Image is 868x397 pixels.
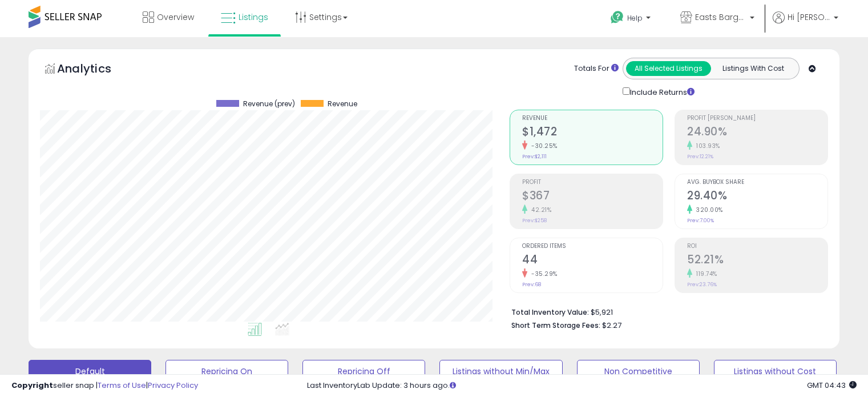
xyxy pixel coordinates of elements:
button: Non Competitive [577,360,700,383]
small: Prev: $258 [522,217,547,224]
div: Last InventoryLab Update: 3 hours ago. [307,380,857,391]
button: Repricing On [165,360,288,383]
h2: 29.40% [687,189,827,204]
div: Include Returns [614,85,708,98]
button: Listings without Min/Max [439,360,562,383]
strong: Copyright [11,380,53,391]
div: Totals For [574,63,619,74]
span: Profit [PERSON_NAME] [687,115,827,122]
small: -35.29% [527,270,558,278]
span: Revenue (prev) [243,100,295,108]
span: ROI [687,243,827,250]
span: Avg. Buybox Share [687,179,827,186]
small: Prev: 68 [522,281,541,288]
span: Profit [522,179,663,186]
button: Default [29,360,151,383]
b: Total Inventory Value: [511,307,589,317]
button: All Selected Listings [626,61,711,76]
h2: 52.21% [687,253,827,268]
small: -30.25% [527,142,558,150]
small: Prev: $2,111 [522,153,547,160]
h2: $1,472 [522,125,663,141]
small: Prev: 12.21% [687,153,713,160]
span: Help [627,13,643,23]
small: 103.93% [692,142,720,150]
span: Hi [PERSON_NAME] [788,11,830,23]
small: Prev: 7.00% [687,217,714,224]
li: $5,921 [511,304,819,318]
span: 2025-08-16 04:43 GMT [807,380,857,391]
span: Revenue [522,115,663,122]
button: Repricing Off [302,360,425,383]
i: Get Help [610,10,624,25]
h2: $367 [522,189,663,204]
small: 320.00% [692,206,723,214]
div: seller snap | | [11,380,198,391]
span: Easts Bargains [695,11,746,23]
span: Listings [239,11,268,23]
a: Hi [PERSON_NAME] [773,11,838,37]
small: 119.74% [692,270,717,278]
b: Short Term Storage Fees: [511,320,600,330]
h2: 44 [522,253,663,268]
h5: Analytics [57,61,134,79]
button: Listings without Cost [714,360,837,383]
a: Terms of Use [98,380,146,391]
small: 42.21% [527,206,551,214]
span: Revenue [328,100,357,108]
a: Privacy Policy [148,380,198,391]
button: Listings With Cost [710,61,796,76]
span: Ordered Items [522,243,663,250]
a: Help [601,2,662,37]
small: Prev: 23.76% [687,281,717,288]
span: $2.27 [602,320,621,331]
span: Overview [157,11,194,23]
h2: 24.90% [687,125,827,141]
